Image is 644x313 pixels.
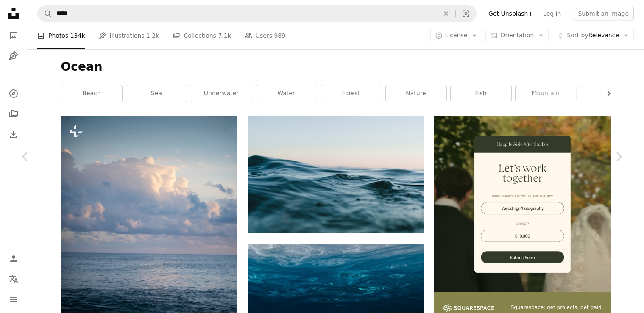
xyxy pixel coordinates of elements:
[61,59,611,75] h1: Ocean
[248,116,424,233] img: body of water under sky
[573,7,634,20] button: Submit an image
[37,5,477,22] form: Find visuals sitewide
[538,7,566,20] a: Log in
[61,244,237,252] a: a body of water with clouds above it
[456,6,476,22] button: Visual search
[5,271,22,288] button: Language
[601,85,611,102] button: scroll list to the right
[218,31,231,40] span: 7.1k
[256,85,317,102] a: water
[567,31,619,40] span: Relevance
[451,85,511,102] a: fish
[5,85,22,102] a: Explore
[485,29,549,42] button: Orientation
[126,85,187,102] a: sea
[173,22,231,49] a: Collections 7.1k
[430,29,482,42] button: License
[5,27,22,44] a: Photos
[5,105,22,122] a: Collections
[445,32,468,39] span: License
[245,22,285,49] a: Users 989
[500,32,534,39] span: Orientation
[5,250,22,267] a: Log in / Sign up
[5,47,22,64] a: Illustrations
[61,85,122,102] a: beach
[38,6,52,22] button: Search Unsplash
[191,85,252,102] a: underwater
[5,291,22,308] button: Menu
[511,304,602,311] span: Squarespace: get projects, get paid
[580,85,641,102] a: waves
[516,85,576,102] a: mountain
[434,116,611,292] img: file-1747939393036-2c53a76c450aimage
[274,31,285,40] span: 989
[443,304,494,312] img: file-1747939142011-51e5cc87e3c9
[552,29,634,42] button: Sort byRelevance
[437,6,455,22] button: Clear
[593,116,644,197] a: Next
[386,85,446,102] a: nature
[146,31,159,40] span: 1.2k
[321,85,382,102] a: forest
[483,7,538,20] a: Get Unsplash+
[567,32,588,39] span: Sort by
[248,171,424,178] a: body of water under sky
[99,22,159,49] a: Illustrations 1.2k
